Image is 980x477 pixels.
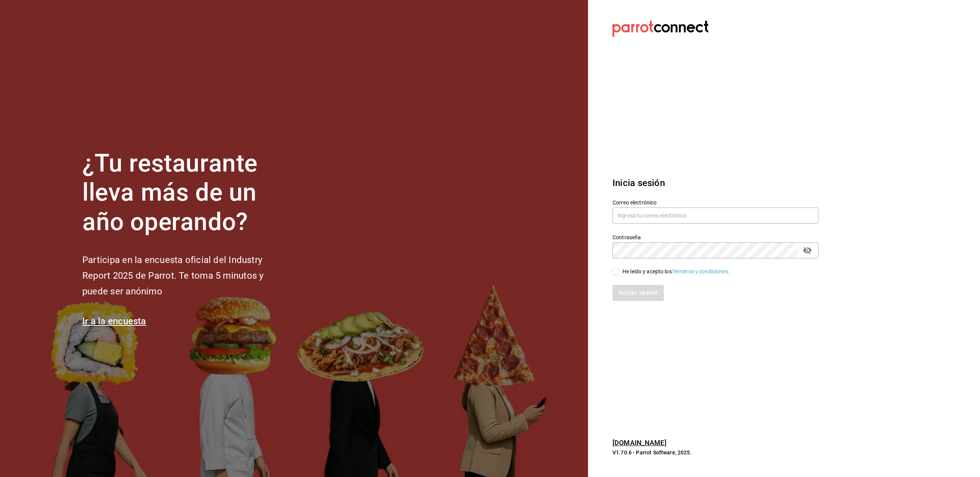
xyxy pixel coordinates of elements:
[612,199,818,205] label: Correo electrónico
[612,234,818,240] label: Contraseña
[82,316,146,327] a: Ir a la encuesta
[612,176,818,190] h3: Inicia sesión
[82,149,289,237] h1: ¿Tu restaurante lleva más de un año operando?
[622,268,730,276] div: He leído y acepto los
[672,268,730,274] a: Términos y condiciones.
[612,207,818,224] input: Ingresa tu correo electrónico
[612,449,818,456] p: V1.70.6 - Parrot Software, 2025.
[801,244,814,257] button: passwordField
[82,252,289,299] h2: Participa en la encuesta oficial del Industry Report 2025 de Parrot. Te toma 5 minutos y puede se...
[612,439,666,447] a: [DOMAIN_NAME]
